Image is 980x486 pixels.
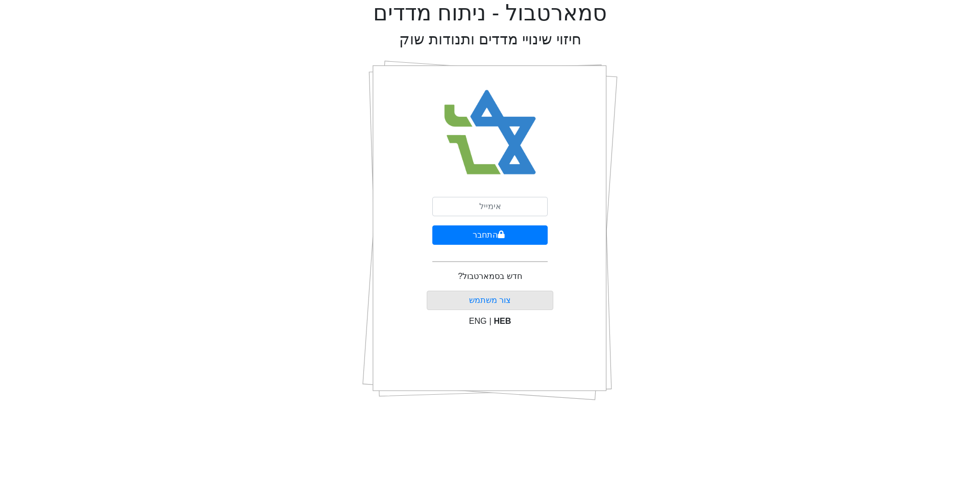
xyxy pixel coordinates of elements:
input: אימייל [432,197,548,216]
a: צור משתמש [469,296,511,304]
button: התחבר [432,225,548,245]
span: ENG [469,317,487,325]
span: | [489,317,491,325]
h2: חיזוי שינויי מדדים ותנודות שוק [399,31,581,48]
span: HEB [494,317,511,325]
p: חדש בסמארטבול? [458,270,522,283]
button: צור משתמש [427,291,554,310]
img: Smart Bull [435,76,546,189]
